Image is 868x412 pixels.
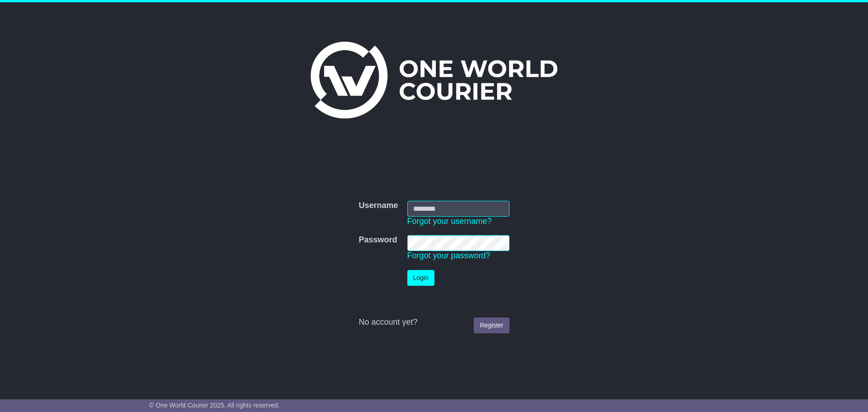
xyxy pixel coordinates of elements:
a: Forgot your username? [407,217,492,226]
div: No account yet? [359,317,509,327]
button: Login [407,270,434,286]
a: Register [474,317,509,333]
span: © One World Courier 2025. All rights reserved. [149,402,280,409]
label: Username [359,201,398,211]
a: Forgot your password? [407,251,491,260]
img: One World [311,42,557,118]
label: Password [359,235,397,245]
